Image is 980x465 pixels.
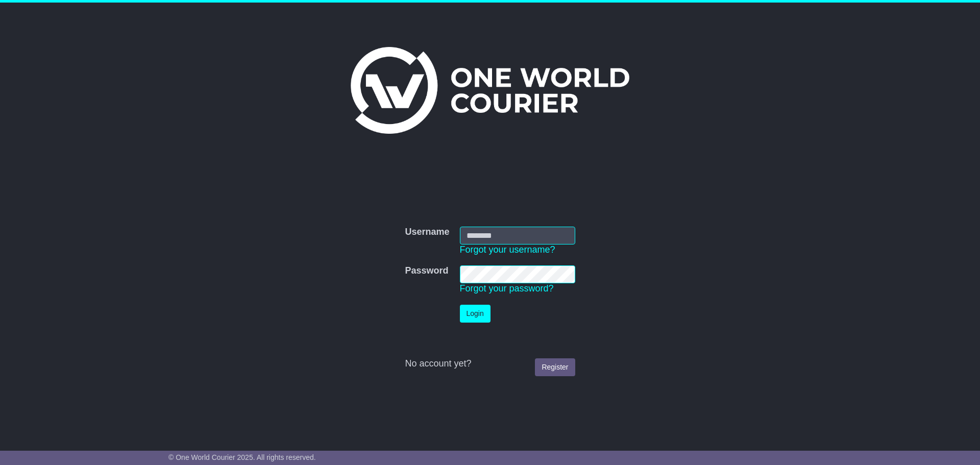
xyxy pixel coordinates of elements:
span: © One World Courier 2025. All rights reserved. [168,453,316,461]
label: Username [405,227,449,238]
label: Password [405,265,448,277]
div: No account yet? [405,358,575,370]
a: Forgot your username? [460,244,555,255]
a: Forgot your password? [460,283,554,293]
button: Login [460,305,491,323]
img: One World [351,47,629,134]
a: Register [535,358,575,376]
